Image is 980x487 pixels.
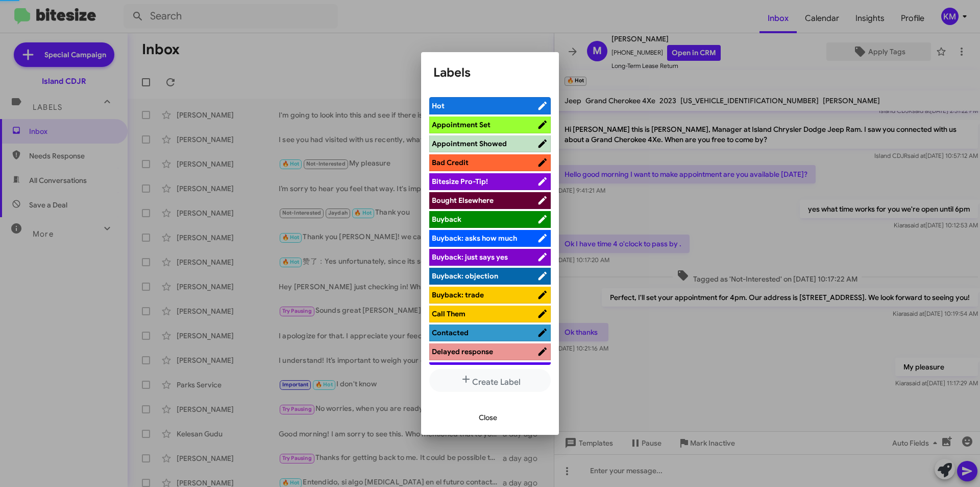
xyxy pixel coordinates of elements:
span: Appointment Set [432,120,491,129]
h1: Labels [433,64,547,81]
span: Buyback: objection [432,271,498,281]
span: Buyback: asks how much [432,234,517,243]
span: Buyback: trade [432,290,484,299]
span: Hot [432,101,445,110]
span: Buyback [432,215,461,224]
span: Delayed response [432,347,493,356]
span: Buyback: just says yes [432,252,508,262]
button: Close [471,408,505,427]
span: Bought Elsewhere [432,196,494,205]
span: Appointment Showed [432,139,507,148]
span: Call Them [432,309,465,318]
span: Bitesize Pro-Tip! [432,177,488,186]
span: Close [479,408,497,427]
button: Create Label [429,369,551,392]
span: Contacted [432,328,469,337]
span: Bad Credit [432,158,469,167]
